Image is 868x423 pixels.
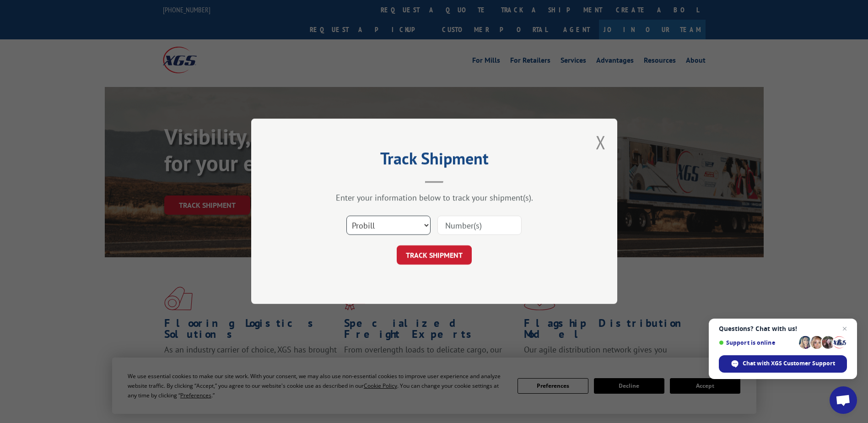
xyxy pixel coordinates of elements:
[437,216,522,235] input: Number(s)
[830,386,857,414] div: Open chat
[596,130,606,154] button: Close modal
[719,325,847,332] span: Questions? Chat with us!
[397,246,472,265] button: TRACK SHIPMENT
[297,193,571,203] div: Enter your information below to track your shipment(s).
[719,339,796,346] span: Support is online
[839,323,850,334] span: Close chat
[297,152,571,169] h2: Track Shipment
[743,359,835,368] span: Chat with XGS Customer Support
[719,355,847,373] div: Chat with XGS Customer Support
